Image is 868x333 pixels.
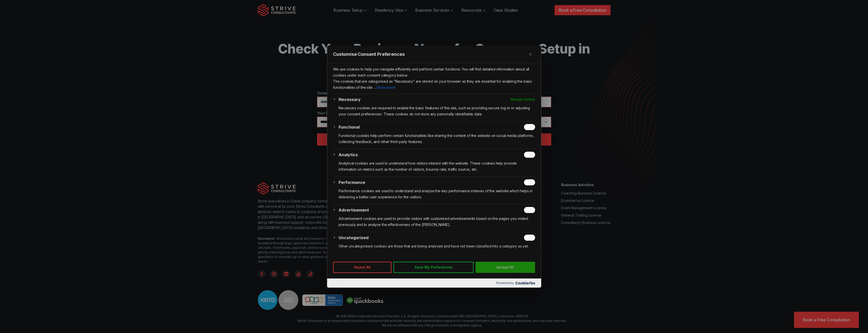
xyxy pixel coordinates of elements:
[511,96,535,102] span: Always Active
[339,216,535,228] p: Advertisement cookies are used to provide visitors with customised advertisements based on the pa...
[339,160,535,172] p: Analytical cookies are used to understand how visitors interact with the website. These cookies h...
[339,179,365,185] button: Performance
[515,281,535,285] img: Cookieyes logo
[339,152,358,158] button: Analytics
[333,262,392,273] button: Reject All
[376,84,395,91] button: Show more
[475,262,535,273] button: Accept All
[339,96,361,102] button: Necessary
[529,53,531,56] img: cky-close-icon
[339,133,535,145] p: Functional cookies help perform certain functionalities like sharing the content of the website o...
[339,243,535,249] p: Other uncategorised cookies are those that are being analysed and have not been classified into a...
[524,207,535,213] input: Enable Advertisement
[327,278,541,288] div: Powered by
[339,207,369,213] button: Advertisement
[339,105,535,117] p: Necessary cookies are required to enable the basic features of this site, such as providing secur...
[394,262,474,273] button: Save My Preferences
[327,46,541,288] div: Customise Consent Preferences
[339,124,360,130] button: Functional
[524,152,535,158] input: Enable Analytics
[333,51,404,57] span: Customise Consent Preferences
[333,78,535,91] p: The cookies that are categorised as "Necessary" are stored on your browser as they are essential ...
[339,188,535,200] p: Performance cookies are used to understand and analyse the key performance indexes of the website...
[524,235,535,241] input: Enable Uncategorised
[524,179,535,185] input: Enable Performance
[524,124,535,130] input: Enable Functional
[529,51,535,57] button: Close
[339,235,368,241] button: Uncategorised
[333,66,535,78] p: We use cookies to help you navigate efficiently and perform certain functions. You will find deta...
